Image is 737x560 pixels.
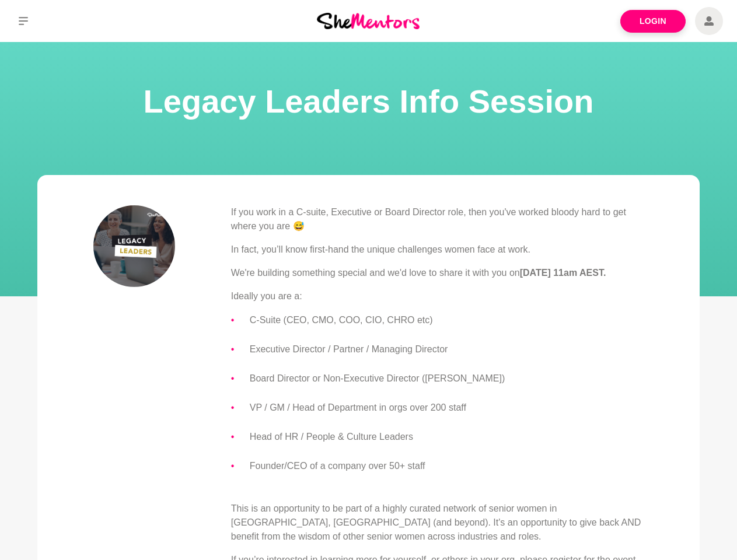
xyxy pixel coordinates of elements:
[231,266,644,280] p: We're building something special and we'd love to share it with you on
[231,205,644,233] p: If you work in a C-suite, Executive or Board Director role, then you've worked bloody hard to get...
[317,13,420,29] img: She Mentors Logo
[520,268,606,278] strong: [DATE] 11am AEST.
[250,313,644,328] li: C-Suite (CEO, CMO, COO, CIO, CHRO etc)
[250,342,644,357] li: Executive Director / Partner / Managing Director
[231,502,644,544] p: This is an opportunity to be part of a highly curated network of senior women in [GEOGRAPHIC_DATA...
[14,79,723,124] h1: Legacy Leaders Info Session
[231,243,644,257] p: In fact, you’ll know first-hand the unique challenges women face at work.
[250,400,644,415] li: VP / GM / Head of Department in orgs over 200 staff
[250,429,644,444] li: Head of HR / People & Culture Leaders
[231,289,644,303] p: Ideally you are a:
[250,371,644,386] li: Board Director or Non-Executive Director ([PERSON_NAME])
[620,10,686,33] a: Login
[250,459,644,474] li: Founder/CEO of a company over 50+ staff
